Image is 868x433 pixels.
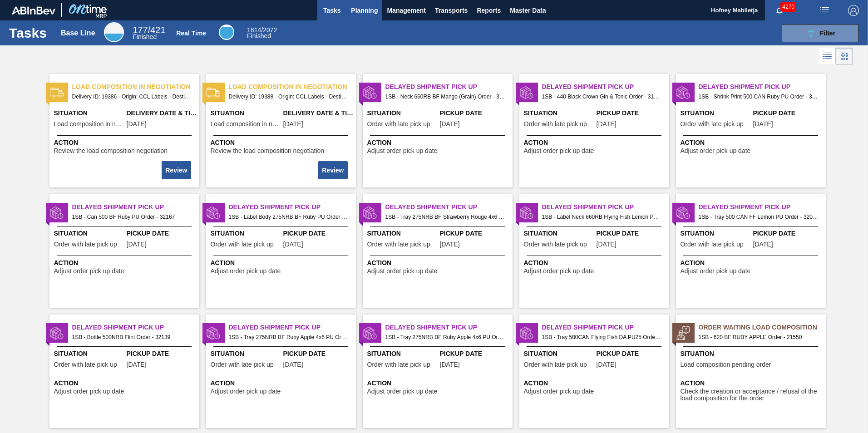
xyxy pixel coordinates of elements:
[229,202,356,212] span: Delayed Shipment Pick Up
[283,241,303,248] span: 09/23/2025
[385,82,513,92] span: Delayed Shipment Pick Up
[387,5,426,16] span: Management
[542,323,669,332] span: Delayed Shipment Pick Up
[54,349,124,359] span: Situation
[597,108,667,118] span: Pickup Date
[127,349,197,359] span: Pickup Date
[753,108,824,118] span: Pickup Date
[440,108,510,118] span: Pickup Date
[440,361,460,368] span: 09/24/2025
[440,121,460,128] span: 09/24/2025
[104,22,124,42] div: Base Line
[385,202,513,212] span: Delayed Shipment Pick Up
[363,206,377,220] img: status
[127,121,147,128] span: 10/01/2025,
[54,268,124,275] span: Adjust order pick up date
[699,82,826,92] span: Delayed Shipment Pick Up
[510,5,546,16] span: Master Data
[385,332,505,342] span: 1SB - Tray 275NRB BF Ruby Apple 4x6 PU Order - 32027
[322,5,342,16] span: Tasks
[247,26,261,34] span: 1814
[780,2,796,12] span: 4270
[211,349,281,359] span: Situation
[542,82,669,92] span: Delayed Shipment Pick Up
[524,138,667,148] span: Action
[676,86,690,99] img: status
[524,108,594,118] span: Situation
[127,108,197,118] span: Delivery Date & Time
[681,108,751,118] span: Situation
[319,160,348,180] div: Complete task: 2259802
[211,388,281,395] span: Adjust order pick up date
[54,229,124,238] span: Situation
[542,212,662,222] span: 1SB - Label Neck 660RB Flying Fish Lemon PU Order - 32210
[542,92,662,102] span: 1SB - 440 Black Crown Gin & Tonic Order - 31076
[127,229,197,238] span: Pickup Date
[363,86,377,99] img: status
[542,332,662,342] span: 1SB - Tray 500CAN Flying Fish DA PU25 Order - 32189
[211,108,281,118] span: Situation
[440,241,460,248] span: 09/20/2025
[681,229,751,238] span: Situation
[50,206,64,220] img: status
[127,241,147,248] span: 09/27/2025
[848,5,859,16] img: Logout
[207,86,220,99] img: status
[176,30,206,37] div: Real Time
[351,5,378,16] span: Planning
[72,82,199,92] span: Load composition in negotiation
[836,48,853,65] div: Card Vision
[681,258,824,268] span: Action
[367,258,510,268] span: Action
[54,108,124,118] span: Situation
[681,121,744,128] span: Order with late pick up
[819,48,836,65] div: List Vision
[681,241,744,248] span: Order with late pick up
[211,138,354,148] span: Action
[699,202,826,212] span: Delayed Shipment Pick Up
[524,349,594,359] span: Situation
[163,160,192,180] div: Complete task: 2259800
[162,161,191,179] button: Review
[367,361,430,368] span: Order with late pick up
[229,82,356,92] span: Load composition in negotiation
[207,326,220,340] img: status
[72,212,192,222] span: 1SB - Can 500 BF Ruby PU Order - 32167
[72,332,192,342] span: 1SB - Bottle 500NRB Flint Order - 32139
[211,258,354,268] span: Action
[211,121,281,128] span: Load composition in negotiation
[54,379,197,388] span: Action
[385,212,505,222] span: 1SB - Tray 275NRB BF Strawberry Rouge 4x6 PU Order - 31857
[54,241,117,248] span: Order with late pick up
[283,361,303,368] span: 09/24/2025
[229,332,349,342] span: 1SB - Tray 275NRB BF Ruby Apple 4x6 PU Order - 32026
[440,229,510,238] span: Pickup Date
[367,379,510,388] span: Action
[283,229,354,238] span: Pickup Date
[211,268,281,275] span: Adjust order pick up date
[820,30,835,37] span: Filter
[54,388,124,395] span: Adjust order pick up date
[524,268,594,275] span: Adjust order pick up date
[753,241,773,248] span: 09/25/2025
[54,121,124,128] span: Load composition in negotiation
[385,323,513,332] span: Delayed Shipment Pick Up
[542,202,669,212] span: Delayed Shipment Pick Up
[524,121,587,128] span: Order with late pick up
[283,349,354,359] span: Pickup Date
[133,25,165,35] span: / 421
[61,29,95,37] div: Base Line
[367,138,510,148] span: Action
[524,241,587,248] span: Order with late pick up
[133,33,157,40] span: Finished
[681,388,824,402] span: Check the creation or acceptance / refusal of the load composition for the order
[524,229,594,238] span: Situation
[211,361,274,368] span: Order with late pick up
[12,6,55,15] img: TNhmsLtSVTkK8tSr43FrP2fwEKptu5GPRR3wAAAABJRU5ErkJggg==
[50,86,64,99] img: status
[229,323,356,332] span: Delayed Shipment Pick Up
[681,268,751,275] span: Adjust order pick up date
[782,24,859,42] button: Filter
[54,361,117,368] span: Order with late pick up
[524,379,667,388] span: Action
